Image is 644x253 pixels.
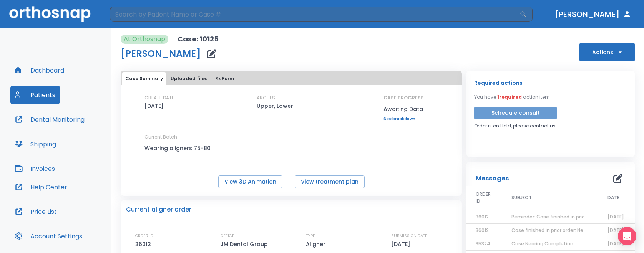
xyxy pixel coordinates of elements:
img: Orthosnap [9,6,91,22]
p: Wearing aligners 75-80 [144,144,214,153]
p: Case: 10125 [178,35,219,44]
button: Patients [10,86,60,104]
span: 1 required [497,94,522,100]
button: View treatment plan [295,175,365,188]
button: Invoices [10,159,60,178]
p: 36012 [135,240,154,249]
span: SUBJECT [511,194,532,201]
button: Uploaded files [168,72,211,85]
p: CREATE DATE [144,94,174,101]
p: ARCHES [257,94,275,101]
span: [DATE] [607,213,624,220]
a: See breakdown [383,117,424,121]
span: [DATE] [607,227,624,233]
h1: [PERSON_NAME] [121,49,201,58]
p: At Orthosnap [124,35,165,44]
div: tabs [122,72,460,85]
span: ORDER ID [476,191,493,205]
p: Required actions [474,78,523,88]
p: Awaiting Data [383,104,424,114]
button: Help Center [10,178,72,196]
p: You have action item [474,94,550,101]
p: ORDER ID [135,233,153,240]
p: Upper, Lower [257,101,293,111]
div: Open Intercom Messenger [618,227,636,245]
p: Current aligner order [126,205,191,214]
p: Messages [476,174,509,183]
span: 35324 [476,240,490,247]
button: Case Summary [122,72,166,85]
button: Schedule consult [474,107,557,119]
button: Dental Monitoring [10,110,89,129]
button: [PERSON_NAME] [552,7,635,21]
span: [DATE] [607,240,624,247]
p: [DATE] [391,240,413,249]
button: Actions [579,43,635,61]
p: Current Batch [144,134,214,141]
input: Search by Patient Name or Case # [110,7,520,22]
p: TYPE [306,233,315,240]
p: [DATE] [144,101,164,111]
span: Case Nearing Completion [511,240,573,247]
button: Account Settings [10,227,87,245]
p: Aligner [306,240,328,249]
span: 36012 [476,227,489,233]
p: JM Dental Group [221,240,271,249]
button: View 3D Animation [218,175,282,188]
p: OFFICE [221,233,234,240]
span: 36012 [476,213,489,220]
button: Rx Form [212,72,237,85]
p: CASE PROGRESS [383,94,424,101]
button: Price List [10,202,61,221]
button: Dashboard [10,61,69,79]
button: Shipping [10,135,61,153]
p: Order is on Hold, please contact us. [474,122,557,129]
p: SUBMISSION DATE [391,233,427,240]
span: DATE [607,194,619,201]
